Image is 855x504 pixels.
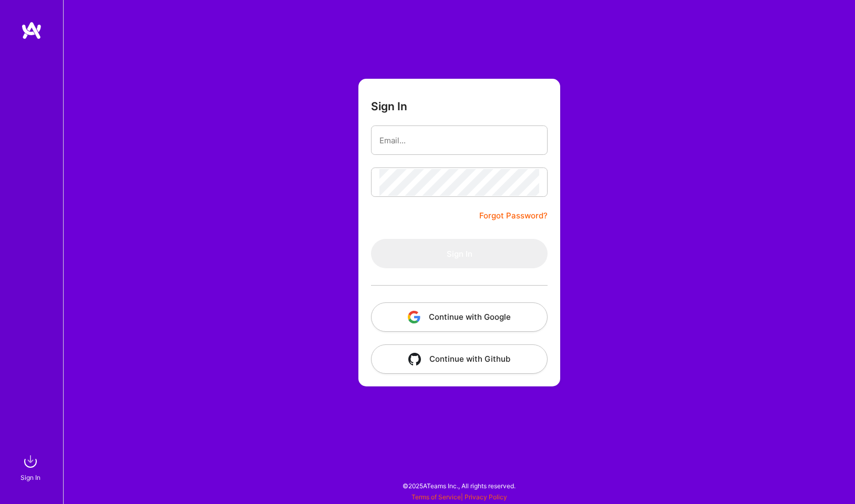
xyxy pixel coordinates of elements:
[371,302,548,332] button: Continue with Google
[63,472,855,499] div: © 2025 ATeams Inc., All rights reserved.
[465,493,507,501] a: Privacy Policy
[371,100,407,113] h3: Sign In
[371,344,548,374] button: Continue with Github
[479,209,548,222] a: Forgot Password?
[371,239,548,268] button: Sign In
[22,451,41,483] a: sign inSign In
[379,127,539,154] input: Email...
[20,451,41,472] img: sign in
[20,472,40,483] div: Sign In
[408,353,421,365] img: icon
[21,21,42,40] img: logo
[408,311,420,323] img: icon
[411,493,507,501] span: |
[411,493,461,501] a: Terms of Service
